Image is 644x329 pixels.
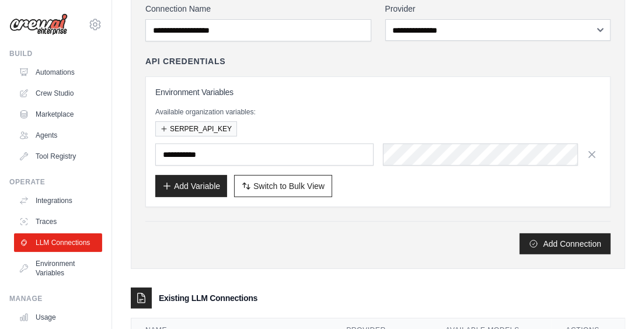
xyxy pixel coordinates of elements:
[155,107,601,117] p: Available organization variables:
[145,55,225,67] h4: API Credentials
[14,147,102,166] a: Tool Registry
[14,191,102,210] a: Integrations
[14,84,102,103] a: Crew Studio
[155,175,227,197] button: Add Variable
[9,49,102,58] div: Build
[520,233,611,254] button: Add Connection
[14,254,102,282] a: Environment Variables
[14,63,102,82] a: Automations
[14,233,102,252] a: LLM Connections
[155,86,601,98] h3: Environment Variables
[9,177,102,187] div: Operate
[14,126,102,145] a: Agents
[9,13,68,36] img: Logo
[155,121,237,136] button: SERPER_API_KEY
[385,3,611,15] label: Provider
[14,212,102,231] a: Traces
[145,3,371,15] label: Connection Name
[253,180,325,192] span: Switch to Bulk View
[159,292,257,304] h3: Existing LLM Connections
[9,294,102,303] div: Manage
[234,175,332,197] button: Switch to Bulk View
[14,308,102,327] a: Usage
[14,105,102,124] a: Marketplace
